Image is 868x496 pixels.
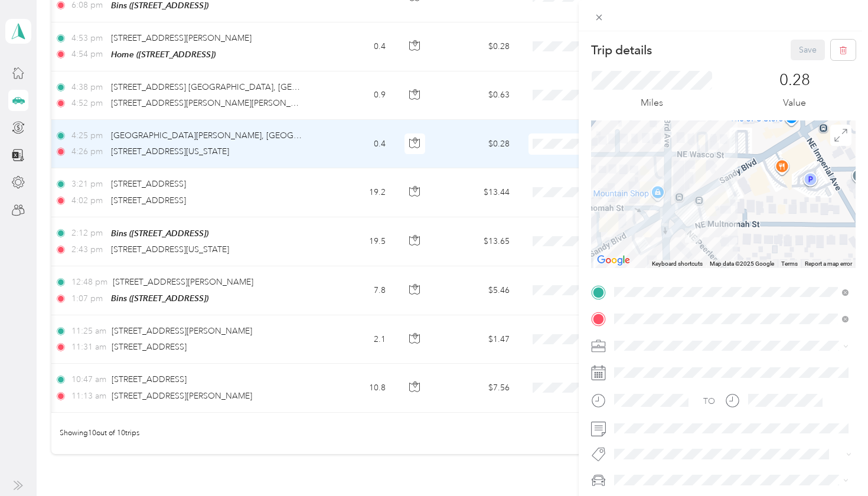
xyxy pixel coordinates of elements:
[805,260,852,267] a: Report a map error
[783,96,806,110] p: Value
[703,395,715,407] div: TO
[710,260,774,267] span: Map data ©2025 Google
[802,430,868,496] iframe: Everlance-gr Chat Button Frame
[594,253,633,268] a: Open this area in Google Maps (opens a new window)
[779,71,810,90] p: 0.28
[591,42,652,58] p: Trip details
[652,260,703,268] button: Keyboard shortcuts
[781,260,798,267] a: Terms (opens in new tab)
[594,253,633,268] img: Google
[641,96,663,110] p: Miles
